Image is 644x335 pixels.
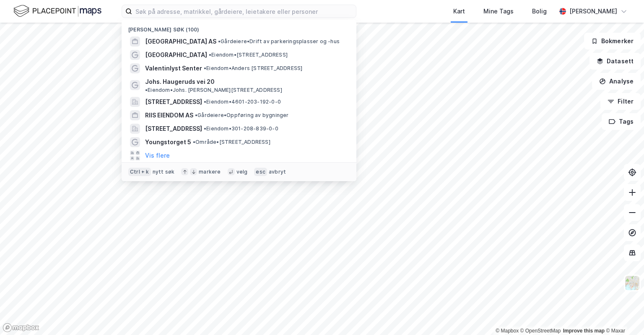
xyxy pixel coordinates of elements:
div: Mine Tags [483,6,514,16]
span: Eiendom • Anders [STREET_ADDRESS] [204,65,302,72]
div: velg [236,169,248,175]
span: • [204,65,206,71]
button: Datasett [589,53,641,70]
div: Kart [453,6,465,16]
span: Valentinlyst Senter [145,63,202,73]
div: Bolig [532,6,547,16]
span: Gårdeiere • Drift av parkeringsplasser og -hus [218,38,340,45]
div: avbryt [269,169,286,175]
span: Gårdeiere • Oppføring av bygninger [195,112,289,119]
span: Eiendom • Johs. [PERSON_NAME][STREET_ADDRESS] [145,87,282,93]
img: Z [624,275,640,291]
span: Eiendom • 301-208-839-0-0 [204,125,278,132]
span: • [204,99,206,105]
div: Ctrl + k [128,168,151,176]
div: esc [254,168,267,176]
span: • [145,87,148,93]
span: RIIS EIENDOM AS [145,110,193,120]
button: Filter [600,93,641,110]
span: Johs. Haugeruds vei 20 [145,77,215,87]
span: Område • [STREET_ADDRESS] [193,139,270,145]
div: markere [199,169,221,175]
span: Youngstorget 5 [145,137,191,147]
a: Improve this map [563,328,605,334]
div: nytt søk [153,169,175,175]
span: • [218,38,221,44]
button: Bokmerker [584,33,641,49]
span: • [195,112,197,118]
span: [STREET_ADDRESS] [145,97,202,107]
img: logo.f888ab2527a4732fd821a326f86c7f29.svg [13,4,101,18]
span: Eiendom • 4601-203-192-0-0 [204,99,281,105]
div: [PERSON_NAME] [569,6,617,16]
a: Mapbox homepage [3,323,39,332]
button: Tags [602,113,641,130]
span: • [193,139,195,145]
span: Eiendom • [STREET_ADDRESS] [209,52,288,58]
span: [GEOGRAPHIC_DATA] [145,50,207,60]
span: [GEOGRAPHIC_DATA] AS [145,36,216,47]
button: Analyse [592,73,641,90]
input: Søk på adresse, matrikkel, gårdeiere, leietakere eller personer [132,5,356,18]
div: Kontrollprogram for chat [602,295,644,335]
span: • [204,125,206,132]
a: Mapbox [496,328,519,334]
button: Vis flere [145,151,170,161]
span: [STREET_ADDRESS] [145,124,202,134]
iframe: Chat Widget [602,295,644,335]
span: • [209,52,211,58]
div: [PERSON_NAME] søk (100) [122,20,356,35]
a: OpenStreetMap [520,328,561,334]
